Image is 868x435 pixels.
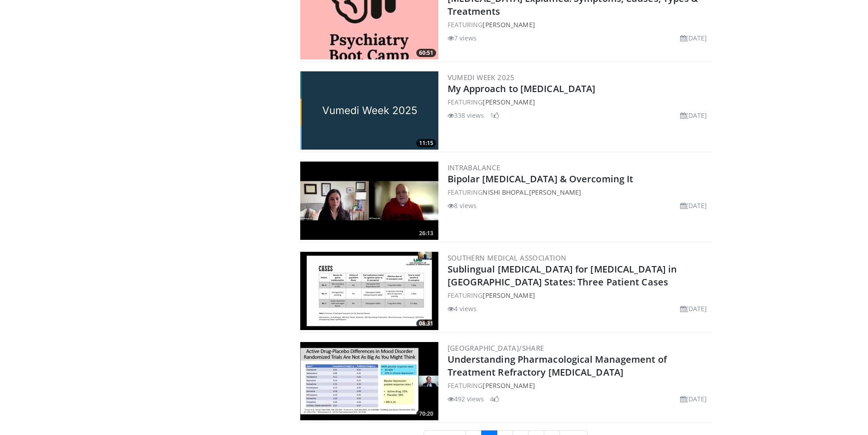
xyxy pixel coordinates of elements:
[448,163,501,172] a: IntraBalance
[416,410,436,418] span: 70:20
[490,394,499,404] li: 4
[483,98,535,106] a: [PERSON_NAME]
[529,188,581,197] a: [PERSON_NAME]
[680,304,707,313] li: [DATE]
[448,201,477,210] li: 8 views
[680,394,707,404] li: [DATE]
[490,110,499,120] li: 1
[448,33,477,43] li: 7 views
[300,252,438,330] a: 08:31
[448,110,484,120] li: 338 views
[448,187,711,197] div: FEATURING ,
[448,20,711,29] div: FEATURING
[300,71,438,150] a: 11:15
[300,71,438,150] img: 510d0628-2d09-4b33-9579-562dea02e084.jpg.300x170_q85_crop-smart_upscale.jpg
[483,188,527,197] a: Nishi Bhopal
[448,381,711,390] div: FEATURING
[448,394,484,404] li: 492 views
[483,381,535,390] a: [PERSON_NAME]
[448,73,515,82] a: Vumedi Week 2025
[680,110,707,120] li: [DATE]
[416,229,436,238] span: 26:13
[448,343,544,353] a: [GEOGRAPHIC_DATA]/SHARE
[300,342,438,420] a: 70:20
[448,253,567,262] a: Southern Medical Association
[448,304,477,313] li: 4 views
[680,33,707,43] li: [DATE]
[300,162,438,240] a: 26:13
[448,263,677,288] a: Sublingual [MEDICAL_DATA] for [MEDICAL_DATA] in [GEOGRAPHIC_DATA] States: Three Patient Cases
[448,97,711,107] div: FEATURING
[448,82,596,95] a: My Approach to [MEDICAL_DATA]
[680,201,707,210] li: [DATE]
[483,20,535,29] a: [PERSON_NAME]
[416,319,436,328] span: 08:31
[448,173,634,185] a: Bipolar [MEDICAL_DATA] & Overcoming It
[448,290,711,300] div: FEATURING
[448,353,667,378] a: Understanding Pharmacological Management of Treatment Refractory [MEDICAL_DATA]
[300,342,438,420] img: 86ccdb4d-4fd8-407e-be52-e46fa2890aa5.300x170_q85_crop-smart_upscale.jpg
[300,162,438,240] img: dc6d1770-5621-4bae-944b-4b45595d1db2.300x170_q85_crop-smart_upscale.jpg
[416,49,436,57] span: 60:51
[416,139,436,147] span: 11:15
[300,252,438,330] img: ff1fb5e5-860a-415a-8cb2-adc46ca49d82.300x170_q85_crop-smart_upscale.jpg
[483,291,535,300] a: [PERSON_NAME]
